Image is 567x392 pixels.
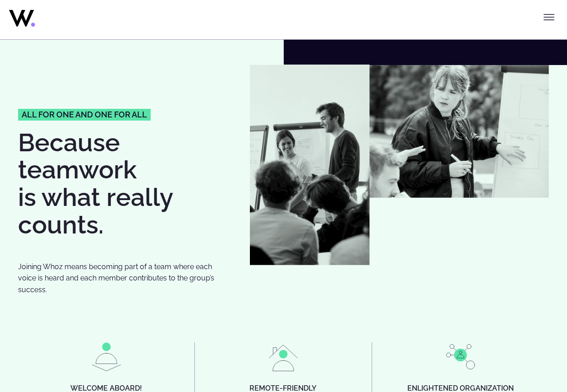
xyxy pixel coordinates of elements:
h2: Because teamwork is what really counts. [18,129,241,239]
iframe: Chatbot [507,332,554,379]
p: Joining Whoz means becoming part of a team where each voice is heard and each member contributes ... [18,261,219,295]
img: Whozzies-collaboration [250,65,369,265]
button: Toggle menu [540,8,558,26]
img: Whozzies-workshop [350,65,549,198]
span: All for one and one for all [22,111,147,119]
